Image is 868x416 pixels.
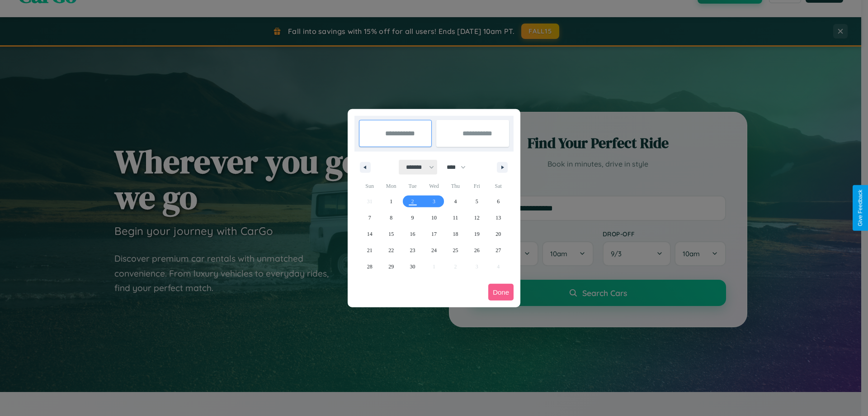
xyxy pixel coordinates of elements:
span: Sat [488,179,509,193]
span: 14 [367,226,373,242]
button: 7 [359,210,380,226]
button: 17 [423,226,444,242]
span: 10 [431,210,437,226]
span: Wed [423,179,444,193]
button: 29 [380,258,401,275]
button: 30 [402,258,423,275]
button: 2 [402,193,423,210]
button: 12 [466,210,487,226]
span: 9 [411,210,414,226]
button: 4 [445,193,466,210]
button: 22 [380,242,401,258]
button: 3 [423,193,444,210]
span: 21 [367,242,373,258]
span: Tue [402,179,423,193]
span: 12 [474,210,480,226]
button: 20 [488,226,509,242]
span: 30 [410,258,415,275]
span: 25 [453,242,458,258]
span: Mon [380,179,401,193]
button: 13 [488,210,509,226]
span: 18 [453,226,458,242]
span: Thu [445,179,466,193]
button: 9 [402,210,423,226]
button: 26 [466,242,487,258]
button: Done [488,284,514,301]
span: 22 [388,242,394,258]
span: 27 [495,242,501,258]
button: 14 [359,226,380,242]
button: 5 [466,193,487,210]
button: 1 [380,193,401,210]
div: Give Feedback [857,190,863,226]
button: 11 [445,210,466,226]
span: 2 [411,193,414,210]
span: 19 [474,226,480,242]
span: 13 [495,210,501,226]
span: 23 [410,242,415,258]
button: 16 [402,226,423,242]
button: 23 [402,242,423,258]
span: 20 [495,226,501,242]
button: 8 [380,210,401,226]
span: 8 [390,210,392,226]
button: 28 [359,258,380,275]
button: 27 [488,242,509,258]
span: Sun [359,179,380,193]
span: 3 [433,193,435,210]
span: 11 [453,210,458,226]
button: 25 [445,242,466,258]
span: 7 [368,210,371,226]
span: 26 [474,242,480,258]
button: 24 [423,242,444,258]
button: 18 [445,226,466,242]
span: 5 [476,193,478,210]
span: 28 [367,258,373,275]
button: 21 [359,242,380,258]
button: 19 [466,226,487,242]
button: 6 [488,193,509,210]
span: Fri [466,179,487,193]
span: 29 [388,258,394,275]
span: 17 [431,226,437,242]
span: 24 [431,242,437,258]
button: 10 [423,210,444,226]
span: 1 [390,193,392,210]
span: 4 [454,193,457,210]
span: 6 [497,193,500,210]
span: 16 [410,226,415,242]
span: 15 [388,226,394,242]
button: 15 [380,226,401,242]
